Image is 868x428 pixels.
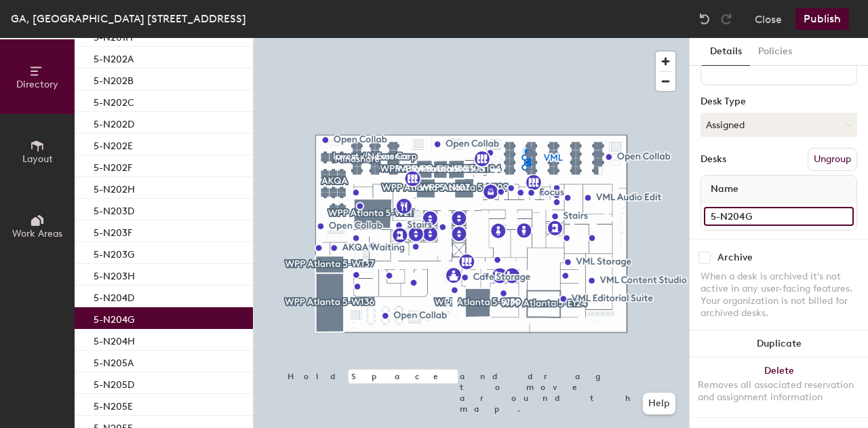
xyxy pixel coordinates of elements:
p: 5-N204G [94,310,134,326]
img: Redo [719,12,733,26]
p: 5-N204H [94,332,135,347]
div: Archive [717,252,753,263]
button: Close [755,8,782,30]
button: Details [702,38,750,66]
p: 5-N202D [94,115,134,130]
input: Unnamed desk [704,207,854,226]
div: Desks [701,154,726,165]
span: Name [704,177,745,201]
p: 5-N202A [94,50,134,65]
button: Help [643,393,675,414]
p: 5-N203D [94,201,134,217]
div: GA, [GEOGRAPHIC_DATA] [STREET_ADDRESS] [11,10,246,27]
p: 5-N202B [94,71,134,87]
button: Assigned [701,113,857,137]
p: 5-N203G [94,245,134,260]
p: 5-N202F [94,158,132,174]
p: 5-N202E [94,136,133,152]
span: Directory [16,79,58,90]
button: DeleteRemoves all associated reservation and assignment information [690,357,868,417]
p: 5-N204D [94,288,134,304]
span: Layout [22,153,53,165]
p: 5-N205E [94,397,133,412]
p: 5-N202C [94,93,134,109]
div: Removes all associated reservation and assignment information [698,379,860,404]
div: Desk Type [701,96,857,107]
p: 5-N203H [94,267,135,282]
img: Undo [698,12,711,26]
button: Publish [795,8,849,30]
div: When a desk is archived it's not active in any user-facing features. Your organization is not bil... [701,271,857,319]
button: Ungroup [808,148,857,171]
span: Work Areas [12,228,62,239]
button: Duplicate [690,330,868,357]
p: 5-N203F [94,223,132,239]
p: 5-N205D [94,375,134,391]
p: 5-N205A [94,353,134,369]
p: 5-N202H [94,180,135,195]
button: Policies [750,38,800,66]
